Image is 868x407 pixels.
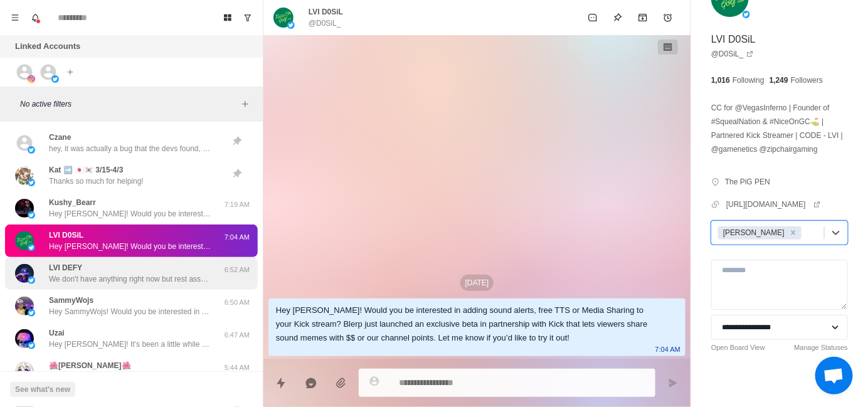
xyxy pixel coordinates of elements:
[15,199,34,218] img: picture
[49,262,82,273] p: LVI DEFY
[711,342,765,353] a: Open Board View
[49,273,212,285] p: We don't have anything right now but rest assured, we will surely post or DM you if we ever imple...
[49,197,96,208] p: Kushy_Bearr
[711,75,730,86] p: 1,016
[15,264,34,283] img: picture
[49,230,83,241] p: LVI D0SiL
[49,132,71,143] p: Czane
[238,8,258,28] button: Show unread conversations
[49,176,144,187] p: Thanks so much for helping!
[719,226,786,240] div: [PERSON_NAME]
[221,297,253,308] p: 6:50 AM
[786,226,800,240] div: Remove Jayson
[655,342,680,356] p: 7:04 AM
[660,371,685,396] button: Send message
[711,101,848,156] p: CC for @VegasInferno | Founder of #SquealNation & #NiceOnGC⛳️ | Partnered Kick Streamer | CODE - ...
[63,65,78,80] button: Add account
[15,329,34,348] img: picture
[309,6,343,18] p: LVI D0SiL
[15,297,34,315] img: picture
[25,8,45,28] button: Notifications
[28,277,35,284] img: picture
[276,304,658,345] div: Hey [PERSON_NAME]! Would you be interested in adding sound alerts, free TTS or Media Sharing to y...
[711,48,754,60] a: @D0SiL_
[580,5,605,30] button: Mark as unread
[309,18,341,29] p: @D0SiL_
[49,295,93,306] p: SammyWojs
[725,176,770,188] p: The PiG PEN
[5,8,25,28] button: Menu
[28,244,35,251] img: picture
[28,179,35,186] img: picture
[273,8,294,28] img: picture
[49,208,212,219] p: Hey [PERSON_NAME]! Would you be interested in adding sound alerts, free TTS or Media Sharing to y...
[815,357,853,394] a: Open chat
[605,5,630,30] button: Pin
[49,339,212,350] p: Hey [PERSON_NAME]! It’s been a little while since I last reached out — just wanted to check in an...
[238,97,253,112] button: Add filters
[28,146,35,154] img: picture
[49,360,131,371] p: 🌺[PERSON_NAME]🌺
[268,371,294,396] button: Quick replies
[49,164,123,176] p: Kat ➡️ 🇯🇵🇰🇷 3/15-4/3
[221,199,253,210] p: 7:19 AM
[28,211,35,219] img: picture
[20,98,238,110] p: No active filters
[329,371,354,396] button: Add media
[28,342,35,349] img: picture
[655,5,680,30] button: Add reminder
[28,309,35,317] img: picture
[630,5,655,30] button: Archive
[743,11,750,18] img: picture
[711,32,756,47] p: LVI D0SiL
[460,275,494,291] p: [DATE]
[221,265,253,275] p: 6:52 AM
[28,75,35,83] img: picture
[51,75,59,83] img: picture
[299,371,324,396] button: Reply with AI
[287,21,295,29] img: picture
[10,382,75,397] button: See what's new
[218,8,238,28] button: Board View
[221,330,253,341] p: 6:47 AM
[49,241,212,252] p: Hey [PERSON_NAME]! Would you be interested in adding sound alerts, free TTS or Media Sharing to y...
[221,232,253,243] p: 7:04 AM
[49,306,212,317] p: Hey SammyWojs! Would you be interested in adding sound alerts, free TTS or Media Sharing to your ...
[733,75,765,86] p: Following
[49,327,65,339] p: Uzai
[15,40,80,53] p: Linked Accounts
[15,166,34,185] img: picture
[15,231,34,250] img: picture
[49,143,212,154] p: hey, it was actually a bug that the devs found, they had pushed up a short-term fix while they pa...
[221,362,253,373] p: 5:44 AM
[791,75,823,86] p: Followers
[794,342,848,353] a: Manage Statuses
[770,75,788,86] p: 1,249
[726,199,821,210] a: [URL][DOMAIN_NAME]
[15,362,34,381] img: picture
